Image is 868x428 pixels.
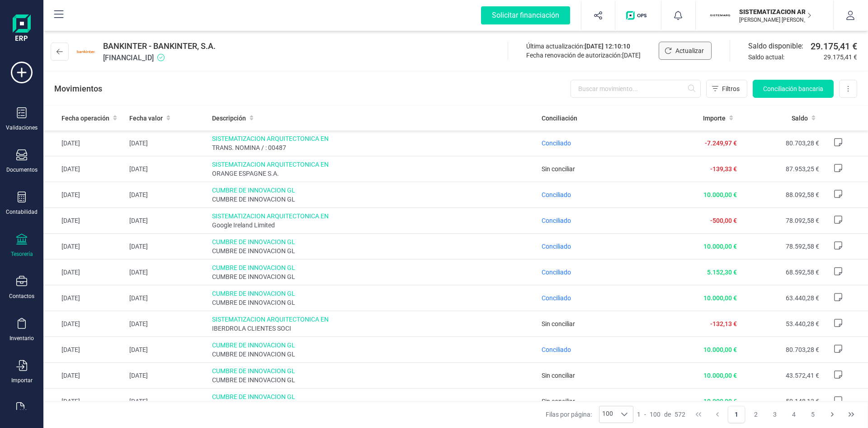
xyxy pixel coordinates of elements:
span: Sin conciliar [542,372,575,379]
div: Contactos [9,293,34,300]
span: CUMBRE DE INNOVACION GL [212,263,535,272]
td: [DATE] [43,389,126,414]
span: CUMBRE DE INNOVACION GL [212,298,535,307]
button: Logo de OPS [621,1,656,30]
p: [PERSON_NAME] [PERSON_NAME] [739,16,811,24]
span: Conciliación [542,114,577,123]
td: 80.703,28 € [741,130,823,156]
span: CUMBRE DE INNOVACION GL [212,375,535,385]
td: [DATE] [43,156,126,182]
span: Conciliado [542,217,571,224]
span: BANKINTER - BANKINTER, S.A. [103,40,216,53]
button: First Page [690,406,707,423]
input: Buscar movimiento... [571,80,701,98]
span: Saldo disponible: [748,41,807,52]
td: [DATE] [126,389,208,414]
td: 87.953,25 € [741,156,823,182]
span: de [664,410,671,419]
span: SISTEMATIZACION ARQUITECTONICA EN [212,212,535,221]
span: Google Ireland Limited [212,221,535,230]
span: 29.175,41 € [811,40,857,53]
button: Page 5 [804,406,821,423]
span: Conciliado [542,294,571,302]
div: Tesorería [11,250,33,258]
td: [DATE] [43,208,126,234]
span: TRANS. NOMINA / : 00487 [212,143,535,152]
span: Importe [703,114,726,123]
span: CUMBRE DE INNOVACION GL [212,350,535,359]
span: Conciliación bancaria [763,84,823,93]
span: Sin conciliar [542,398,575,405]
span: Conciliado [542,139,571,147]
span: [FINANCIAL_ID] [103,53,216,63]
td: [DATE] [126,156,208,182]
span: CUMBRE DE INNOVACION GL [212,272,535,281]
td: [DATE] [126,208,208,234]
button: Solicitar financiación [470,1,581,30]
button: SISISTEMATIZACION ARQUITECTONICA EN REFORMAS SL[PERSON_NAME] [PERSON_NAME] [707,1,822,30]
span: 10.000,00 € [703,372,737,379]
span: -7.249,97 € [705,139,737,147]
span: [DATE] 12:10:10 [585,43,630,50]
button: Page 3 [766,406,783,423]
td: [DATE] [126,260,208,285]
p: SISTEMATIZACION ARQUITECTONICA EN REFORMAS SL [739,7,811,16]
td: [DATE] [126,182,208,208]
td: [DATE] [126,363,208,389]
button: Next Page [824,406,841,423]
span: Fecha operación [61,114,109,123]
span: -500,00 € [710,217,737,224]
span: 10.000,00 € [703,398,737,405]
span: 10.000,00 € [703,346,737,353]
td: 68.592,58 € [741,260,823,285]
td: [DATE] [126,234,208,260]
div: Documentos [6,166,38,173]
div: Última actualización: [526,42,641,51]
td: [DATE] [126,285,208,311]
td: 78.092,58 € [741,208,823,234]
span: 10.000,00 € [703,243,737,250]
span: Saldo [792,114,808,123]
span: Saldo actual: [748,53,820,62]
span: 572 [675,410,685,419]
td: [DATE] [43,337,126,363]
span: Conciliado [542,243,571,250]
span: -132,13 € [710,320,737,327]
span: CUMBRE DE INNOVACION GL [212,341,535,350]
div: - [637,410,685,419]
div: Importar [11,377,33,384]
span: IBERDROLA CLIENTES SOCI [212,324,535,333]
td: 78.592,58 € [741,234,823,260]
span: Conciliado [542,346,571,353]
td: 53.440,28 € [741,311,823,337]
div: Contabilidad [6,208,38,216]
td: 80.703,28 € [741,337,823,363]
img: Logo de OPS [626,11,650,20]
span: Sin conciliar [542,320,575,327]
td: [DATE] [126,130,208,156]
img: SI [710,5,730,25]
button: Page 1 [728,406,745,423]
button: Conciliación bancaria [753,80,834,98]
td: [DATE] [43,311,126,337]
span: CUMBRE DE INNOVACION GL [212,289,535,298]
span: Descripción [212,114,246,123]
span: CUMBRE DE INNOVACION GL [212,186,535,195]
td: [DATE] [126,311,208,337]
td: [DATE] [43,285,126,311]
img: Logo Finanedi [13,14,31,43]
span: SISTEMATIZACION ARQUITECTONICA EN [212,315,535,324]
div: Validaciones [6,124,38,131]
span: SISTEMATIZACION ARQUITECTONICA EN [212,160,535,169]
span: SISTEMATIZACION ARQUITECTONICA EN [212,134,535,143]
span: CUMBRE DE INNOVACION GL [212,237,535,246]
span: Conciliado [542,191,571,198]
span: -139,33 € [710,165,737,173]
td: [DATE] [126,337,208,363]
td: [DATE] [43,363,126,389]
div: Inventario [9,335,34,342]
span: CUMBRE DE INNOVACION GL [212,366,535,375]
td: 50.148,13 € [741,389,823,414]
td: [DATE] [43,234,126,260]
span: CUMBRE DE INNOVACION GL [212,246,535,255]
